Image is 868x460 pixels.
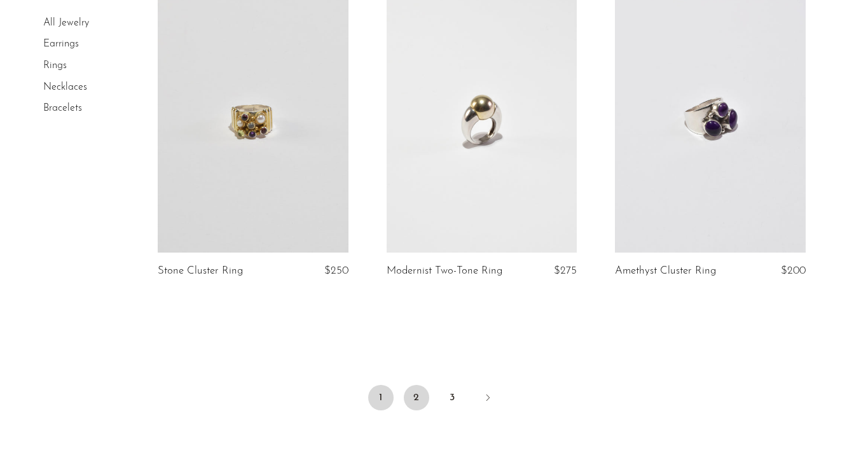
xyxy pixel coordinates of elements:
[615,265,716,277] a: Amethyst Cluster Ring
[404,385,429,410] a: 2
[439,385,465,410] a: 3
[781,265,806,276] span: $200
[158,265,243,277] a: Stone Cluster Ring
[475,385,500,413] a: Next
[43,103,82,113] a: Bracelets
[43,60,67,71] a: Rings
[43,82,87,92] a: Necklaces
[324,265,348,276] span: $250
[368,385,394,410] span: 1
[43,39,79,50] a: Earrings
[43,18,89,28] a: All Jewelry
[387,265,502,277] a: Modernist Two-Tone Ring
[554,265,577,276] span: $275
